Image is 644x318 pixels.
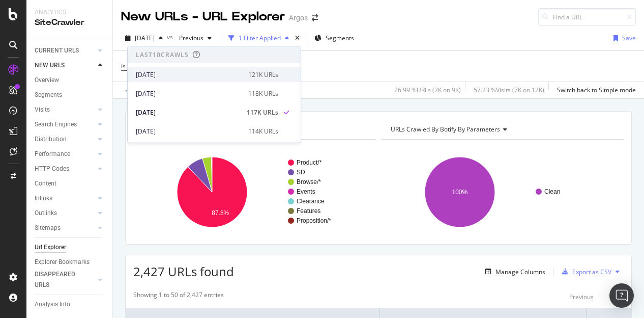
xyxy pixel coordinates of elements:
[133,263,234,280] span: 2,427 URLs found
[35,242,66,253] div: Url Explorer
[35,269,86,290] div: DISAPPEARED URLS
[35,223,95,233] a: Sitemaps
[544,188,560,195] text: Clean
[538,8,636,26] input: Find a URL
[35,149,70,160] div: Performance
[35,257,90,268] div: Explorer Bookmarks
[558,263,611,280] button: Export as CSV
[35,269,95,290] a: DISAPPEARED URLS
[394,86,461,94] div: 26.99 % URLs ( 2K on 9K )
[35,164,95,174] a: HTTP Codes
[35,178,105,189] a: Content
[289,13,308,23] div: Argos
[247,108,278,117] div: 117K URLs
[481,266,545,278] button: Manage Columns
[569,293,594,301] div: Previous
[35,299,70,310] div: Analysis Info
[35,164,69,174] div: HTTP Codes
[312,14,318,21] div: arrow-right-arrow-left
[167,33,175,41] span: vs
[35,60,95,71] a: NEW URLS
[35,134,67,145] div: Distribution
[35,257,105,268] a: Explorer Bookmarks
[121,8,285,25] div: New URLs - URL Explorer
[495,268,545,276] div: Manage Columns
[310,30,358,46] button: Segments
[297,217,331,224] text: Proposition/*
[121,30,167,46] button: [DATE]
[35,208,57,219] div: Outlinks
[224,30,293,46] button: 1 Filter Applied
[326,34,354,42] span: Segments
[35,60,65,71] div: NEW URLS
[569,290,594,303] button: Previous
[381,148,620,236] svg: A chart.
[35,8,104,17] div: Analytics
[297,159,322,166] text: Product/*
[35,119,95,130] a: Search Engines
[133,148,372,236] svg: A chart.
[35,17,104,29] div: SiteCrawler
[35,45,95,56] a: CURRENT URLS
[135,34,155,42] span: 2025 Sep. 10th
[175,34,203,42] span: Previous
[35,45,79,56] div: CURRENT URLS
[136,70,242,79] div: [DATE]
[391,125,500,134] span: URLs Crawled By Botify By parameters
[474,86,544,94] div: 57.23 % Visits ( 7K on 12K )
[557,86,636,94] div: Switch back to Simple mode
[248,70,278,79] div: 121K URLs
[136,126,242,136] div: [DATE]
[293,33,302,43] div: times
[35,193,52,204] div: Inlinks
[35,149,95,160] a: Performance
[297,169,305,176] text: SD
[121,62,155,70] span: Is Indexable
[239,34,281,42] div: 1 Filter Applied
[35,223,61,233] div: Sitemaps
[35,193,95,204] a: Inlinks
[553,82,636,98] button: Switch back to Simple mode
[35,104,95,115] a: Visits
[297,188,315,195] text: Events
[35,75,59,86] div: Overview
[121,82,151,98] button: Apply
[35,90,62,100] div: Segments
[609,283,634,308] div: Open Intercom Messenger
[136,89,242,98] div: [DATE]
[297,207,320,215] text: Features
[248,89,278,98] div: 118K URLs
[35,208,95,219] a: Outlinks
[389,121,614,138] h4: URLs Crawled By Botify By parameters
[35,134,95,145] a: Distribution
[35,299,105,310] a: Analysis Info
[248,126,278,136] div: 114K URLs
[133,290,224,303] div: Showing 1 to 50 of 2,427 entries
[609,30,636,46] button: Save
[297,198,325,205] text: Clearance
[572,268,611,276] div: Export as CSV
[35,104,50,115] div: Visits
[35,90,105,100] a: Segments
[212,209,229,217] text: 87.8%
[35,119,77,130] div: Search Engines
[452,189,468,196] text: 100%
[175,30,216,46] button: Previous
[35,242,105,253] a: Url Explorer
[297,178,321,185] text: Browse/*
[136,50,189,59] div: Last 10 Crawls
[35,178,56,189] div: Content
[35,75,105,86] a: Overview
[622,34,636,42] div: Save
[136,108,241,117] div: [DATE]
